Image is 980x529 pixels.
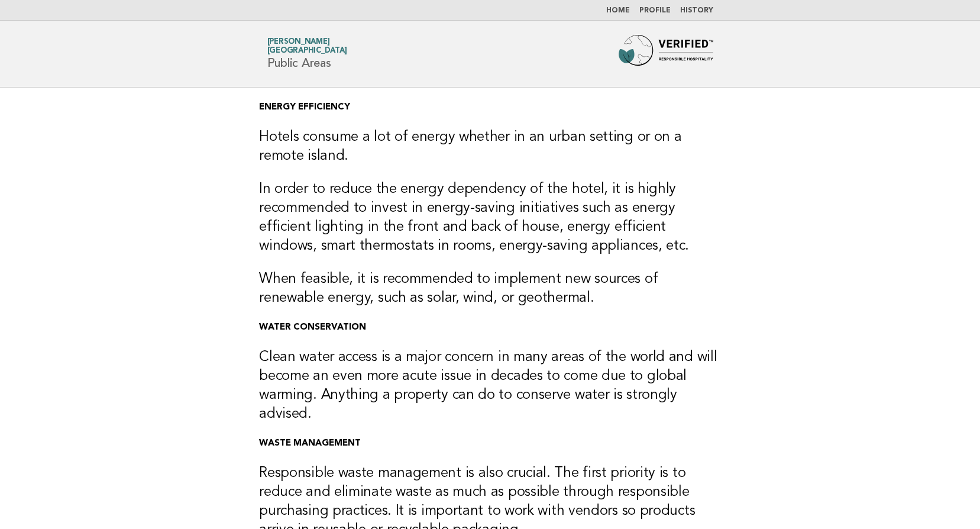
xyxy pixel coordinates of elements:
h1: Public Areas [267,38,347,69]
strong: WASTE MANAGEMENT [259,439,361,448]
img: Forbes Travel Guide [619,35,713,73]
a: Home [606,7,630,14]
a: [PERSON_NAME][GEOGRAPHIC_DATA] [267,38,347,54]
a: History [680,7,713,14]
h3: When feasible, it is recommended to implement new sources of renewable energy, such as solar, win... [259,270,721,308]
h3: Clean water access is a major concern in many areas of the world and will become an even more acu... [259,348,721,424]
strong: ENERGY EFFICIENCY [259,103,350,112]
a: Profile [639,7,671,14]
h3: Hotels consume a lot of energy whether in an urban setting or on a remote island. [259,128,721,166]
strong: WATER CONSERVATION [259,323,366,332]
span: [GEOGRAPHIC_DATA] [267,47,347,55]
h3: In order to reduce the energy dependency of the hotel, it is highly recommended to invest in ener... [259,180,721,256]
